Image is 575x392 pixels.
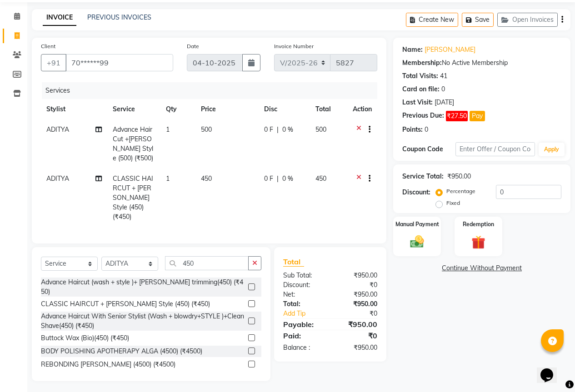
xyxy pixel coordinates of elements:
div: Points: [402,125,423,134]
label: Percentage [446,187,475,195]
th: Stylist [41,99,107,119]
div: Discount: [402,188,430,197]
div: Membership: [402,58,442,68]
div: ₹950.00 [447,172,471,181]
span: | [277,174,279,184]
div: Service Total: [402,172,444,181]
span: Advance HairCut +[PERSON_NAME] Style (500) (₹500) [113,125,153,162]
div: Card on file: [402,84,440,94]
span: CLASSIC HAIRCUT + [PERSON_NAME] Style (450) (₹450) [113,174,153,221]
input: Enter Offer / Coupon Code [455,142,535,156]
th: Service [107,99,160,119]
button: Pay [470,111,485,121]
span: 1 [166,174,170,183]
div: ₹950.00 [330,290,384,299]
div: ₹0 [330,280,384,290]
th: Disc [259,99,310,119]
div: [DATE] [435,98,454,107]
input: Search by Name/Mobile/Email/Code [65,54,173,71]
iframe: chat widget [537,356,566,383]
label: Manual Payment [395,220,439,228]
button: +91 [41,54,66,71]
div: Discount: [276,280,330,290]
span: 0 F [264,125,273,134]
div: Sub Total: [276,271,330,280]
button: Create New [406,13,458,27]
div: Payable: [276,319,330,330]
a: [PERSON_NAME] [425,45,475,55]
div: 41 [440,71,447,81]
th: Price [195,99,259,119]
span: 450 [201,174,212,183]
img: _gift.svg [467,234,490,251]
span: Total [283,257,304,267]
div: ₹950.00 [330,343,384,352]
button: Apply [539,143,565,156]
div: BODY POLISHING APOTHERAPY ALGA (4500) (₹4500) [41,347,202,356]
a: Continue Without Payment [395,263,569,273]
div: Net: [276,290,330,299]
span: 0 F [264,174,273,184]
div: Paid: [276,330,330,341]
button: Open Invoices [497,13,558,27]
div: ₹950.00 [330,319,384,330]
span: ₹27.50 [446,111,468,121]
div: Total: [276,299,330,309]
div: Services [42,82,384,99]
span: 500 [201,125,212,134]
a: INVOICE [43,10,76,26]
span: | [277,125,279,134]
div: Advance Haircut (wash + style )+ [PERSON_NAME] trimming(450) (₹450) [41,278,245,297]
input: Search or Scan [165,256,249,270]
label: Client [41,42,55,50]
div: Advance Haircut With Senior Stylist (Wash + blowdry+STYLE )+Clean Shave(450) (₹450) [41,312,245,331]
span: 450 [315,174,326,183]
span: 0 % [282,174,293,184]
img: _cash.svg [406,234,428,250]
div: ₹950.00 [330,271,384,280]
span: ADITYA [46,174,69,183]
div: Coupon Code [402,144,455,154]
a: PREVIOUS INVOICES [87,13,151,21]
th: Total [310,99,347,119]
label: Redemption [463,220,494,228]
span: ADITYA [46,125,69,134]
span: 1 [166,125,170,134]
div: Name: [402,45,423,55]
span: 500 [315,125,326,134]
th: Action [347,99,377,119]
div: 0 [425,125,428,134]
button: Save [462,13,494,27]
label: Fixed [446,199,460,207]
th: Qty [160,99,196,119]
span: 0 % [282,125,293,134]
a: Add Tip [276,309,339,318]
div: ₹0 [330,330,384,341]
div: Buttock Wax (Bio)(450) (₹450) [41,333,129,343]
div: Previous Due: [402,111,444,121]
div: CLASSIC HAIRCUT + [PERSON_NAME] Style (450) (₹450) [41,299,210,309]
div: ₹0 [339,309,384,318]
div: ₹950.00 [330,299,384,309]
div: Balance : [276,343,330,352]
div: REBONDING [PERSON_NAME] (4500) (₹4500) [41,360,175,369]
div: 0 [441,84,445,94]
label: Invoice Number [274,42,314,50]
div: Last Visit: [402,98,433,107]
label: Date [187,42,199,50]
div: Total Visits: [402,71,438,81]
div: No Active Membership [402,58,561,68]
